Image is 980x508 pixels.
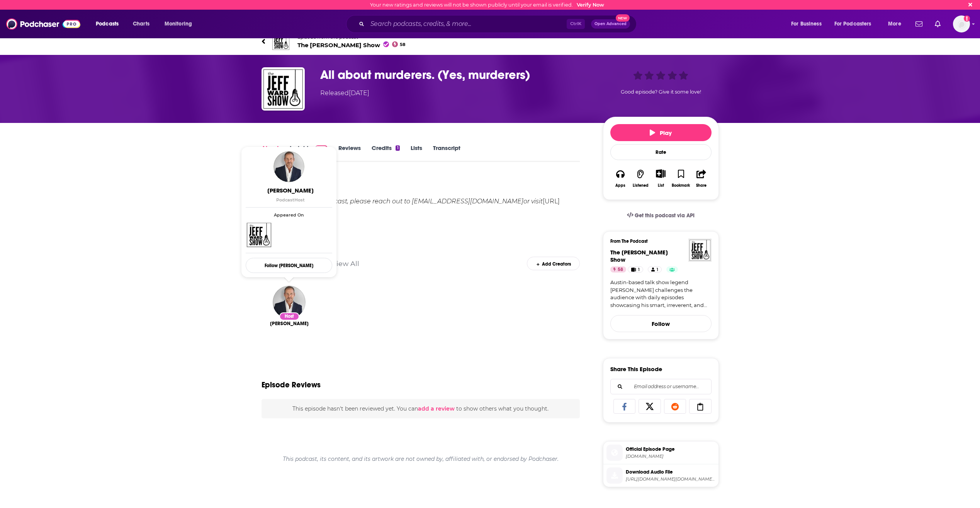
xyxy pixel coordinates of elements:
button: open menu [829,18,883,30]
span: The [PERSON_NAME] Show [610,249,668,263]
a: Jeff Ward [270,320,309,327]
div: List [658,183,664,188]
img: The Jeff Ward Show [272,32,290,51]
span: Monitoring [165,19,192,29]
span: For Business [791,19,822,29]
span: Download Audio File [626,469,715,476]
div: This podcast, its content, and its artwork are not owned by, affiliated with, or endorsed by Podc... [262,449,580,469]
div: Rate [610,144,712,160]
span: Official Episode Page [626,446,715,453]
span: Logged in as AnnPryor [953,15,970,32]
button: Follow [610,315,712,332]
span: This episode hasn't been reviewed yet. You can to show others what you thought. [292,405,549,412]
input: Email address or username... [617,379,705,394]
button: Bookmark [671,164,691,193]
a: Reviews [338,144,361,162]
span: 58 [618,266,623,274]
button: Play [610,124,712,141]
span: The [PERSON_NAME] Show [297,41,406,49]
span: Play [650,129,672,136]
button: open menu [90,18,129,30]
svg: Email not verified [964,15,970,22]
a: [PERSON_NAME]PodcastHost [247,187,334,203]
button: add a review [418,404,455,413]
div: Add Creators [527,257,580,270]
div: 1 [396,145,399,151]
input: Search podcasts, credits, & more... [367,18,567,30]
span: New [616,14,630,22]
a: Share on Reddit [664,399,686,414]
a: Verify Now [577,2,604,8]
a: Charts [128,18,154,30]
img: User Profile [953,15,970,32]
span: https://dts.podtrac.com/redirect.mp3/pscrb.fm/rss/p/traffic.libsyn.com/secure/523f3285-08e4-450f-... [626,476,715,482]
button: open menu [159,18,202,30]
img: Jeff Ward [273,151,304,182]
span: For Podcasters [834,19,871,29]
span: sites.libsyn.com [626,453,715,459]
a: The Jeff Ward Show [610,249,668,263]
a: Show notifications dropdown [932,17,944,31]
a: Get this podcast via API [621,206,701,225]
div: Bookmark [672,183,690,188]
button: Show profile menu [953,15,970,32]
em: [EMAIL_ADDRESS][DOMAIN_NAME] [412,198,523,205]
div: Released [DATE] [320,89,369,98]
span: Open Advanced [594,22,627,26]
a: Lists [411,144,422,162]
a: The Jeff Ward ShowEpisode from the podcastThe [PERSON_NAME] Show58 [262,32,719,51]
button: Apps [610,164,630,193]
span: More [888,19,901,29]
img: All about murderers. (Yes, murderers) [262,67,305,111]
a: Austin-based talk show legend [PERSON_NAME] challenges the audience with daily episodes showcasin... [610,279,712,309]
div: Listened [633,183,649,188]
a: Share on X/Twitter [639,399,661,414]
img: Jeff Ward [273,286,306,319]
span: 1 [657,266,658,274]
a: Show notifications dropdown [912,17,926,31]
div: Host [279,312,299,320]
h3: Episode Reviews [262,380,321,390]
span: 58 [400,43,405,46]
a: Transcript [433,144,460,162]
a: Share on Facebook [613,399,636,414]
span: Appeared On [246,212,332,218]
button: Show More Button [653,169,669,178]
button: open menu [883,18,911,30]
span: Get this podcast via API [635,212,695,219]
button: Open AdvancedNew [591,19,630,29]
h1: All about murderers. (Yes, murderers) [320,67,591,82]
button: Share [691,164,711,193]
div: Search followers [610,379,712,394]
img: Podchaser - Follow, Share and Rate Podcasts [6,17,80,31]
span: Podcasts [96,19,119,29]
span: 1 [638,266,640,274]
span: [PERSON_NAME] [270,320,309,327]
div: Share [696,183,707,188]
a: View All [332,259,359,268]
a: 58 [610,266,626,273]
div: Show More ButtonList [651,164,671,193]
h3: Share This Episode [610,365,662,373]
a: Copy Link [689,399,712,414]
a: Credits1 [372,144,399,162]
span: Charts [133,19,149,29]
img: The Jeff Ward Show [688,239,712,262]
span: Ctrl K [567,19,585,29]
span: Good episode? Give it some love! [621,89,701,95]
a: 1 [648,266,662,273]
a: Download Audio File[URL][DOMAIN_NAME][DOMAIN_NAME][DOMAIN_NAME] [606,467,715,484]
button: Listened [630,164,651,193]
span: Podcast Host [276,197,305,203]
em: or visit [523,198,543,205]
button: Follow [PERSON_NAME] [246,258,332,273]
button: open menu [786,18,831,30]
div: Search podcasts, credits, & more... [353,15,644,33]
h3: From The Podcast [610,239,705,244]
span: [PERSON_NAME] [247,187,334,194]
